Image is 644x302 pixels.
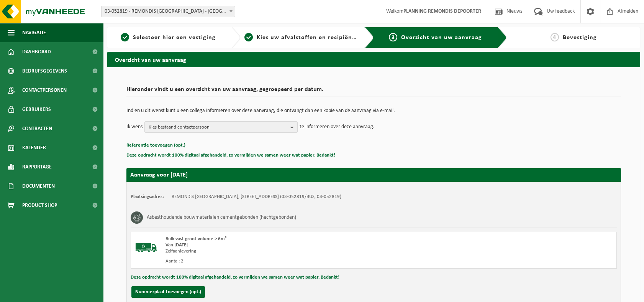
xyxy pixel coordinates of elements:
[403,8,481,14] strong: PLANNING REMONDIS DEPOORTER
[551,33,559,41] span: 4
[166,258,405,264] div: Aantal: 2
[22,196,57,215] span: Product Shop
[121,33,129,41] span: 1
[172,194,341,200] td: REMONDIS [GEOGRAPHIC_DATA], [STREET_ADDRESS] (03-052819/BUS, 03-052819)
[166,248,405,254] div: Zelfaanlevering
[389,33,397,41] span: 3
[300,121,375,133] p: te informeren over deze aanvraag.
[563,35,597,41] span: Bevestiging
[401,35,482,41] span: Overzicht van uw aanvraag
[126,140,185,150] button: Referentie toevoegen (opt.)
[111,33,225,42] a: 1Selecteer hier een vestiging
[144,121,298,133] button: Kies bestaand contactpersoon
[107,52,640,67] h2: Overzicht van uw aanvraag
[22,61,67,81] span: Bedrijfsgegevens
[166,236,226,241] span: Bulk vast groot volume > 6m³
[22,157,52,177] span: Rapportage
[22,119,52,138] span: Contracten
[22,177,55,196] span: Documenten
[22,42,51,61] span: Dashboard
[101,6,235,17] span: 03-052819 - REMONDIS WEST-VLAANDEREN - OOSTENDE
[133,35,216,41] span: Selecteer hier een vestiging
[22,100,51,119] span: Gebruikers
[244,33,359,42] a: 2Kies uw afvalstoffen en recipiënten
[126,121,143,133] p: Ik wens
[126,108,621,114] p: Indien u dit wenst kunt u een collega informeren over deze aanvraag, die ontvangt dan een kopie v...
[126,150,335,160] button: Deze opdracht wordt 100% digitaal afgehandeld, zo vermijden we samen weer wat papier. Bedankt!
[244,33,253,41] span: 2
[126,86,621,97] h2: Hieronder vindt u een overzicht van uw aanvraag, gegroepeerd per datum.
[135,236,158,259] img: BL-SO-LV.png
[22,23,46,42] span: Navigatie
[257,35,362,41] span: Kies uw afvalstoffen en recipiënten
[131,286,205,298] button: Nummerplaat toevoegen (opt.)
[130,172,188,178] strong: Aanvraag voor [DATE]
[22,138,46,157] span: Kalender
[147,211,296,224] h3: Asbesthoudende bouwmaterialen cementgebonden (hechtgebonden)
[102,6,235,17] span: 03-052819 - REMONDIS WEST-VLAANDEREN - OOSTENDE
[22,81,67,100] span: Contactpersonen
[149,122,287,133] span: Kies bestaand contactpersoon
[131,272,339,282] button: Deze opdracht wordt 100% digitaal afgehandeld, zo vermijden we samen weer wat papier. Bedankt!
[131,194,164,199] strong: Plaatsingsadres:
[166,243,188,248] strong: Van [DATE]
